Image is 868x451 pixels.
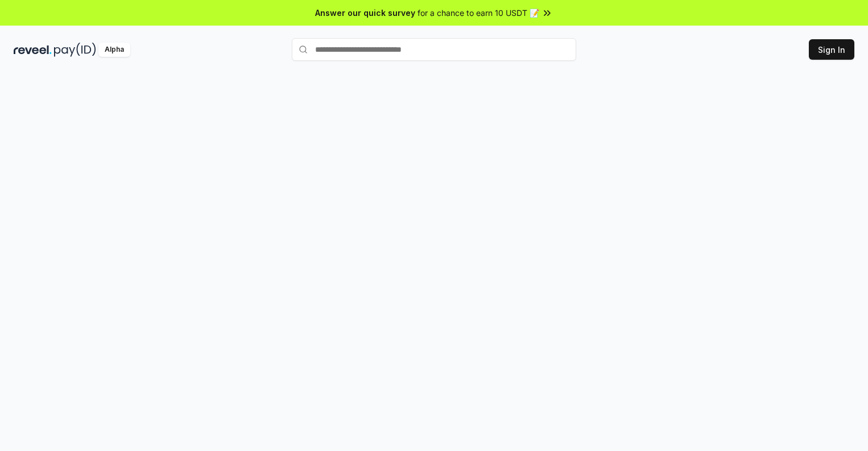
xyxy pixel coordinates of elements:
[14,43,52,57] img: reveel_dark
[54,43,96,57] img: pay_id
[315,7,415,19] span: Answer our quick survey
[809,39,854,60] button: Sign In
[98,43,130,57] div: Alpha
[418,7,539,19] span: for a chance to earn 10 USDT 📝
